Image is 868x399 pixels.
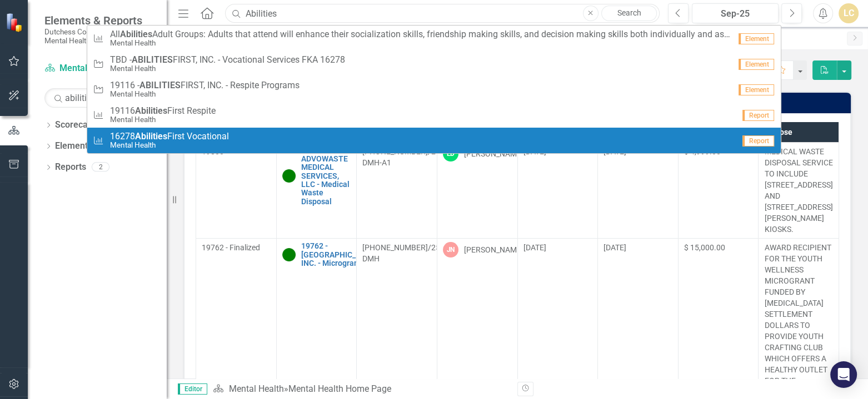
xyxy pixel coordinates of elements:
div: 2 [92,163,109,172]
strong: Abilities [135,105,167,116]
small: Mental Health [110,141,229,149]
p: MEDICAL WASTE DISPOSAL SERVICE TO INCLUDE [STREET_ADDRESS] AND [STREET_ADDRESS][PERSON_NAME] KIOSKS. [764,146,833,235]
div: [PERSON_NAME] [464,244,523,255]
td: Double-Click to Edit [759,143,839,239]
div: JN [443,242,458,257]
td: Double-Click to Edit [678,143,759,239]
td: Double-Click to Edit [196,143,277,239]
a: Scorecards [55,119,101,132]
span: [DATE] [603,243,626,252]
span: 19116 First Respite [110,106,216,116]
div: Sep-25 [696,7,775,21]
a: Search [601,6,657,21]
img: Active [282,169,296,183]
input: Search ClearPoint... [225,4,660,23]
td: Double-Click to Edit [517,143,598,239]
a: TBD -ABILITIESFIRST, INC. - Vocational Services FKA 16278Mental HealthElement [87,51,781,77]
span: Element [739,59,774,70]
small: Mental Health [110,64,345,73]
small: Mental Health [110,90,300,98]
a: Mental Health [44,62,156,75]
a: Elements [55,140,92,153]
span: $ 15,000.00 [684,243,725,252]
small: Mental Health [110,39,730,47]
a: 19762 - [GEOGRAPHIC_DATA], INC. - Microgrant [301,242,378,267]
span: Elements & Reports [44,14,156,27]
a: AllAdult Groups: Adults that attend will enhance their socialization skills, friendship making sk... [87,26,781,51]
span: Element [739,84,774,95]
div: Mental Health Home Page [288,383,391,394]
div: ED [443,146,458,161]
a: 19116 -ABILITIESFIRST, INC. - Respite ProgramsMental HealthElement [87,77,781,102]
a: Reports [55,161,86,174]
img: Active [282,248,296,261]
span: 16278 First Vocational [110,132,229,142]
td: Double-Click to Edit Right Click for Context Menu [276,143,357,239]
span: 19762 - Finalized [202,243,260,252]
a: 16278AbilitiesFirst VocationalMental HealthReport [87,128,781,153]
strong: Abilities [135,131,167,142]
span: 19116 - FIRST, INC. - Respite Programs [110,80,300,90]
span: Report [742,135,774,147]
small: Dutchess County Department of Mental Health [44,27,156,46]
a: Mental Health [228,383,283,394]
button: LC [839,3,859,23]
button: Sep-25 [692,3,779,23]
span: TBD - FIRST, INC. - Vocational Services FKA 16278 [110,55,345,65]
img: ClearPoint Strategy [6,13,25,32]
div: [PERSON_NAME] [464,148,523,159]
td: Double-Click to Edit [437,143,517,239]
span: Element [739,33,774,44]
a: 19800 - ADVOWASTE MEDICAL SERVICES, LLC - Medical Waste Disposal [301,146,351,206]
span: Editor [178,383,207,395]
span: Report [742,110,774,121]
span: [PHONE_NUMBER]/25-DMH [362,243,442,263]
strong: ABILITIES [139,80,181,90]
strong: ABILITIES [132,54,173,65]
span: All Adult Groups: Adults that attend will enhance their socialization skills, friendship making s... [110,29,730,39]
div: » [213,383,509,396]
td: Double-Click to Edit [598,143,679,239]
a: 19116AbilitiesFirst RespiteMental HealthReport [87,102,781,128]
small: Mental Health [110,115,216,124]
input: Search Below... [44,88,156,108]
span: [DATE] [523,243,546,252]
div: Open Intercom Messenger [830,361,857,388]
td: Double-Click to Edit [357,143,437,239]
